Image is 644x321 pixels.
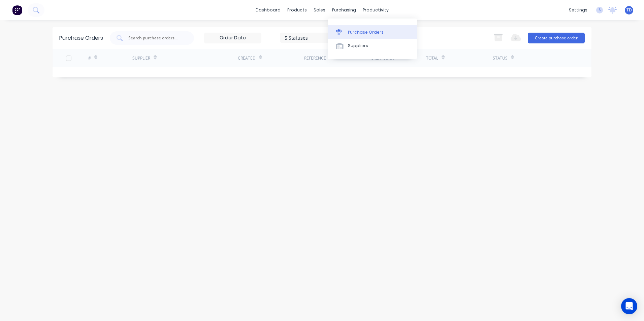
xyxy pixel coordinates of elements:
span: TD [626,7,632,13]
div: 5 Statuses [285,34,333,41]
div: productivity [359,5,392,15]
div: Reference [304,55,326,61]
div: Supplier [132,55,150,61]
div: Status [493,55,508,61]
div: Created [238,55,256,61]
div: Suppliers [348,43,368,49]
div: settings [566,5,591,15]
img: Factory [12,5,22,15]
input: Order Date [204,33,261,43]
input: Search purchase orders... [128,35,184,41]
a: Suppliers [328,39,417,52]
div: sales [310,5,329,15]
div: Purchase Orders [348,29,384,35]
div: Open Intercom Messenger [621,298,637,314]
div: Total [426,55,438,61]
a: Purchase Orders [328,25,417,39]
div: # [88,55,91,61]
div: Purchase Orders [59,34,103,42]
div: products [284,5,310,15]
div: purchasing [329,5,359,15]
button: Create purchase order [528,33,585,43]
a: dashboard [252,5,284,15]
